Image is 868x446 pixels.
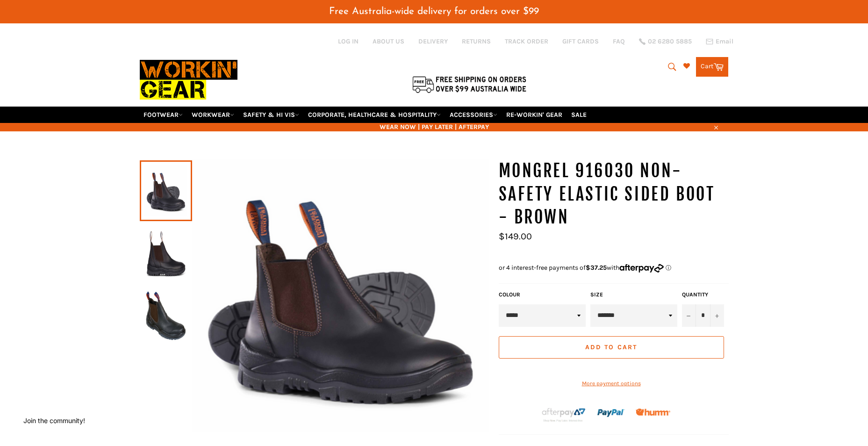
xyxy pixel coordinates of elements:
[597,399,625,427] img: paypal.png
[696,57,728,77] a: Cart
[585,343,637,351] span: Add to Cart
[140,107,187,123] a: FOOTWEAR
[710,304,724,327] button: Increase item quantity by one
[706,38,733,45] a: Email
[140,53,237,106] img: Workin Gear leaders in Workwear, Safety Boots, PPE, Uniforms. Australia's No.1 in Workwear
[682,304,696,327] button: Reduce item quantity by one
[590,291,677,299] label: Size
[446,107,501,123] a: ACCESSORIES
[23,417,85,424] button: Join the community!
[682,291,724,299] label: Quantity
[505,37,548,46] a: TRACK ORDER
[462,37,491,46] a: RETURNS
[144,290,187,342] img: MONGREL 916030 NON-SAFETY ELASTIC SIDED BOOT - BROWN - Workin' Gear
[636,409,670,416] img: Humm_core_logo_RGB-01_300x60px_small_195d8312-4386-4de7-b182-0ef9b6303a37.png
[502,107,566,123] a: RE-WORKIN' GEAR
[304,107,445,123] a: CORPORATE, HEALTHCARE & HOSPITALITY
[239,107,303,123] a: SAFETY & HI VIS
[562,37,599,46] a: GIFT CARDS
[499,380,724,388] a: More payment options
[499,159,729,229] h1: MONGREL 916030 NON-SAFETY ELASTIC SIDED BOOT - BROWN
[567,107,590,123] a: SALE
[716,38,733,45] span: Email
[613,37,625,46] a: FAQ
[338,37,359,45] a: Log in
[188,107,238,123] a: WORKWEAR
[329,7,539,16] span: Free Australia-wide delivery for orders over $99
[418,37,448,46] a: DELIVERY
[499,336,724,359] button: Add to Cart
[192,159,489,432] img: MONGREL 916030 NON-SAFETY ELASTIC SIDED BOOT - BROWN - Workin' Gear
[499,291,586,299] label: COLOUR
[144,228,187,279] img: MONGREL 916030 NON-SAFETY ELASTIC SIDED BOOT - BROWN - Workin' Gear
[411,74,528,94] img: Flat $9.95 shipping Australia wide
[373,37,404,46] a: ABOUT US
[648,38,692,45] span: 02 6280 5885
[639,38,692,45] a: 02 6280 5885
[140,122,729,131] span: WEAR NOW | PAY LATER | AFTERPAY
[541,407,587,423] img: Afterpay-Logo-on-dark-bg_large.png
[499,231,532,242] span: $149.00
